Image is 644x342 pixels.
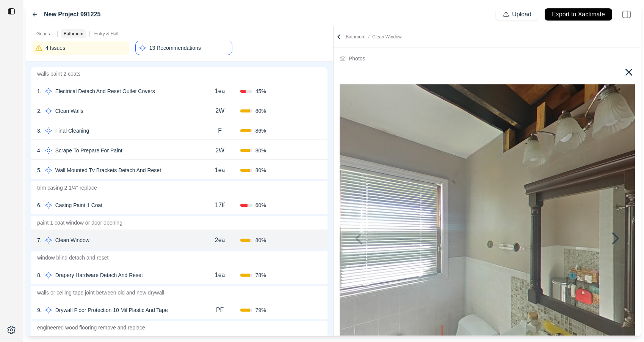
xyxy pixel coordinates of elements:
span: 45 % [255,87,266,95]
p: 4 . [37,147,42,154]
p: engineered wood flooring remove and replace [31,321,327,334]
p: Drywall Floor Protection 10 Mil Plastic And Tape [52,305,171,315]
label: New Project 991225 [44,10,100,19]
span: 79 % [255,306,266,314]
img: toggle sidebar [8,8,15,15]
p: Clean Window [52,235,92,245]
p: Upload [512,10,531,19]
p: Clean Walls [52,106,86,116]
p: General [36,31,53,37]
img: right-panel.svg [618,6,635,23]
span: 78 % [255,271,266,279]
p: 3 . [37,127,42,135]
p: 1 . [37,87,42,95]
p: Drapery Hardware Detach And Reset [52,270,146,280]
button: Upload [496,8,539,21]
p: 5 . [37,166,42,174]
p: window blind detach and reset [31,251,327,264]
span: 80 % [255,166,266,174]
p: 7 . [37,236,42,244]
p: 2 . [37,107,42,115]
p: Bathroom [346,34,401,40]
p: walls or ceiling tape joint between old and new drywall [31,286,327,299]
p: 2W [215,106,224,116]
p: 9 . [37,306,42,314]
p: 4 Issues [45,44,65,52]
p: paint 1 coat window or door opening [31,216,327,230]
p: Bathroom [64,31,83,37]
p: Export to Xactimate [552,10,605,19]
p: 13 Recommendations [149,44,201,52]
span: 80 % [255,236,266,244]
p: Wall Mounted Tv Brackets Detach And Reset [52,165,164,176]
span: Clean Window [372,34,401,40]
p: F [218,126,222,135]
p: 1ea [215,87,225,96]
p: Scrape To Prepare For Paint [52,145,125,156]
p: 6 . [37,201,42,209]
p: 2W [215,146,224,155]
p: 8 . [37,271,42,279]
span: 80 % [255,147,266,154]
p: 1ea [215,166,225,175]
span: / [365,34,372,40]
button: Export to Xactimate [545,8,612,21]
div: Photos [349,54,365,63]
span: 80 % [255,107,266,115]
p: 2ea [215,236,225,245]
p: trim casing 2 1/4'' replace [31,181,327,195]
p: walls paint 2 coats [31,67,327,81]
p: Casing Paint 1 Coat [52,200,106,211]
span: 86 % [255,127,266,135]
p: Electrical Detach And Reset Outlet Covers [52,86,158,97]
p: 1ea [215,271,225,280]
p: 17lf [215,201,225,210]
span: 60 % [255,201,266,209]
p: Final Cleaning [52,125,92,136]
p: Entry & Hall [94,31,118,37]
p: PF [216,306,224,315]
